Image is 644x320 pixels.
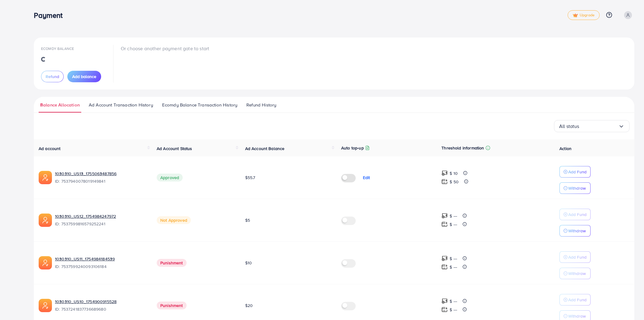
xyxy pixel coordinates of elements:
img: top-up amount [441,298,448,304]
input: Search for option [579,122,618,131]
p: $ 10 [450,170,458,177]
button: Add Fund [559,294,591,305]
p: Edit [363,174,370,181]
span: Not Approved [157,216,191,224]
span: Ad Account Balance [245,145,285,152]
img: top-up amount [441,213,448,219]
div: Search for option [554,120,630,132]
p: Withdraw [568,270,586,277]
p: $ --- [450,255,457,262]
button: Add balance [67,71,101,82]
p: Threshold information [441,144,484,152]
span: Add balance [72,73,96,80]
img: ic-ads-acc.e4c84228.svg [39,214,52,227]
div: <span class='underline'>1030310_US12_1754984247972</span></br>7537599816579252241 [55,213,147,227]
h3: Payment [34,11,67,20]
img: ic-ads-acc.e4c84228.svg [39,171,52,184]
a: 1030310_US11_1754984184539 [55,256,147,262]
div: <span class='underline'>1030310_US10_1754900915528</span></br>7537241837736689680 [55,299,147,312]
p: Auto top-up [341,144,364,152]
button: Add Fund [559,166,591,178]
img: top-up amount [441,306,448,313]
span: ID: 7537940078019149841 [55,178,147,184]
p: Withdraw [568,184,586,192]
p: Add Fund [568,253,587,261]
a: 1030310_US10_1754900915528 [55,299,147,305]
span: Refund [46,73,59,80]
a: 1030310_US12_1754984247972 [55,213,147,219]
p: Add Fund [568,168,587,175]
span: ID: 7537599240093106184 [55,263,147,269]
a: 1030310_US13_1755063487856 [55,171,147,177]
p: $ --- [450,306,457,313]
button: Withdraw [559,225,591,237]
span: Ad Account Transaction History [89,102,153,108]
span: $10 [245,260,252,266]
button: Withdraw [559,182,591,194]
span: ID: 7537599816579252241 [55,221,147,227]
span: $20 [245,302,253,309]
span: ID: 7537241837736689680 [55,306,147,312]
span: Ecomdy Balance [41,46,74,51]
span: $55.7 [245,175,255,181]
div: <span class='underline'>1030310_US11_1754984184539</span></br>7537599240093106184 [55,256,147,270]
img: top-up amount [441,170,448,176]
p: Add Fund [568,211,587,218]
span: Balance Allocation [40,102,80,108]
button: Add Fund [559,209,591,220]
p: Or choose another payment gate to start [121,45,209,52]
p: $ --- [450,221,457,228]
p: Add Fund [568,296,587,303]
span: Punishment [157,302,187,309]
p: $ 50 [450,178,459,185]
div: <span class='underline'>1030310_US13_1755063487856</span></br>7537940078019149841 [55,171,147,184]
span: Ad account [39,145,61,152]
button: Add Fund [559,251,591,263]
span: Upgrade [573,13,594,18]
img: top-up amount [441,221,448,227]
p: $ --- [450,298,457,305]
span: Approved [157,174,183,181]
span: Refund History [246,102,276,108]
p: $ --- [450,263,457,271]
p: $ --- [450,212,457,220]
img: tick [573,13,578,18]
button: Withdraw [559,268,591,279]
span: Ad Account Status [157,145,192,152]
img: top-up amount [441,264,448,270]
img: ic-ads-acc.e4c84228.svg [39,256,52,269]
img: top-up amount [441,255,448,262]
p: Withdraw [568,227,586,234]
span: Punishment [157,259,187,267]
span: $5 [245,217,250,223]
p: Withdraw [568,312,586,320]
span: Action [559,145,572,152]
img: ic-ads-acc.e4c84228.svg [39,299,52,312]
a: tickUpgrade [568,10,600,20]
span: All status [559,122,579,131]
button: Refund [41,71,64,82]
span: Ecomdy Balance Transaction History [162,102,237,108]
img: top-up amount [441,178,448,185]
